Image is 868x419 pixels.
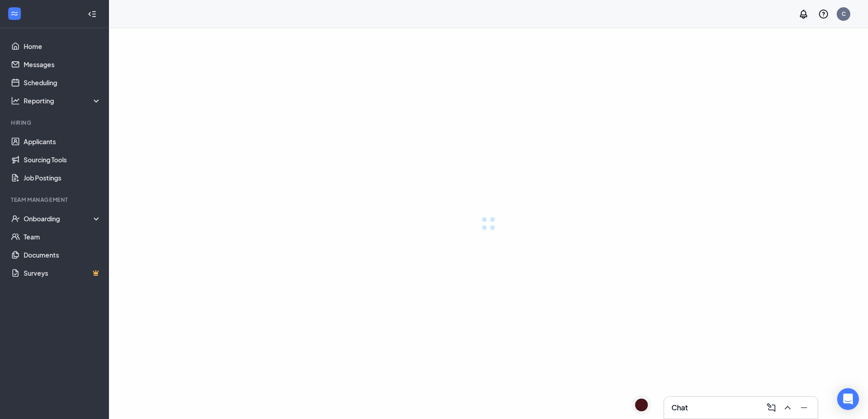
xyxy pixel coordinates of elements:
[24,96,102,105] div: Reporting
[24,228,101,246] a: Team
[24,55,101,73] a: Messages
[88,10,97,19] svg: Collapse
[763,400,778,415] button: ComposeMessage
[671,403,688,413] h3: Chat
[24,214,102,223] div: Onboarding
[24,151,101,169] a: Sourcing Tools
[779,400,794,415] button: ChevronUp
[798,9,809,19] svg: Notifications
[11,214,20,223] svg: UserCheck
[10,9,19,18] svg: WorkstreamLogo
[766,402,777,413] svg: ComposeMessage
[24,246,101,264] a: Documents
[11,196,99,204] div: Team Management
[799,402,809,413] svg: Minimize
[842,10,846,18] div: C
[11,96,20,105] svg: Analysis
[24,264,101,282] a: SurveysCrown
[11,119,99,127] div: Hiring
[24,132,101,151] a: Applicants
[24,73,101,92] a: Scheduling
[782,402,793,413] svg: ChevronUp
[24,169,101,187] a: Job Postings
[24,37,101,55] a: Home
[796,400,810,415] button: Minimize
[818,9,829,19] svg: QuestionInfo
[837,388,859,410] div: Open Intercom Messenger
